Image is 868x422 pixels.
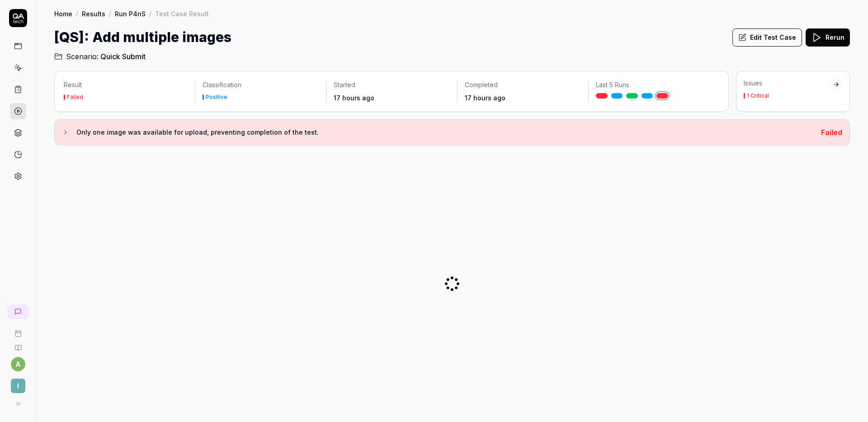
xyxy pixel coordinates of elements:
[596,80,712,89] p: Last 5 Runs
[54,27,231,47] h1: [QS]: Add multiple images
[206,94,227,100] div: Positive
[54,9,72,18] a: Home
[806,28,850,47] button: Rerun
[4,371,32,395] button: I
[76,9,78,18] div: /
[109,9,111,18] div: /
[821,128,842,137] span: Failed
[62,127,814,138] button: Only one image was available for upload, preventing completion of the test.
[203,80,319,89] p: Classification
[64,51,99,62] span: Scenario:
[334,94,374,102] time: 17 hours ago
[465,80,581,89] p: Completed
[744,79,830,88] div: Issues
[4,337,32,352] a: Documentation
[115,9,146,18] a: Run P4nS
[11,357,25,371] button: a
[82,9,105,18] a: Results
[67,94,83,100] div: Failed
[54,51,146,62] a: Scenario:Quick Submit
[100,51,146,62] span: Quick Submit
[747,93,769,98] div: 1 Critical
[334,80,450,89] p: Started
[64,80,188,89] p: Result
[11,379,25,393] span: I
[149,9,151,18] div: /
[76,127,814,138] h3: Only one image was available for upload, preventing completion of the test.
[732,28,802,47] button: Edit Test Case
[155,9,209,18] div: Test Case Result
[7,305,29,319] a: New conversation
[465,94,505,102] time: 17 hours ago
[4,323,32,337] a: Book a call with us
